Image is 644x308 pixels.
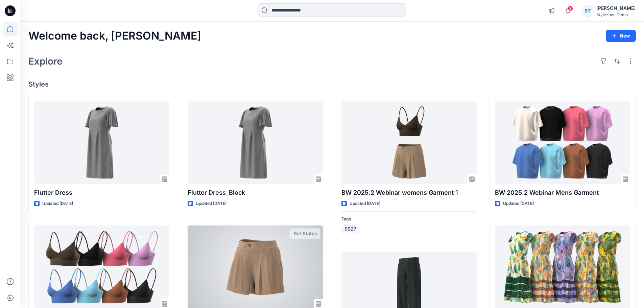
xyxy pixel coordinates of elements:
p: BW 2025.2 Webinar Mens Garment [495,188,630,197]
a: Flutter Dress_Block [188,101,323,184]
span: 2 [568,6,573,11]
div: ST [581,5,594,17]
a: Flutter Dress [34,101,169,184]
a: BW 2025.2 Webinar womens Garment 1 [341,101,477,184]
p: Flutter Dress [34,188,169,197]
p: BW 2025.2 Webinar womens Garment 1 [341,188,477,197]
p: Flutter Dress_Block [188,188,323,197]
h4: Styles [28,80,636,88]
button: New [606,30,636,42]
div: [PERSON_NAME] [596,4,636,12]
a: BW 2025.2 Webinar Mens Garment [495,101,630,184]
p: Updated [DATE] [196,200,226,207]
h2: Welcome back, [PERSON_NAME] [28,30,201,42]
p: Updated [DATE] [503,200,534,207]
h2: Explore [28,56,63,67]
p: Tags [341,216,477,223]
span: SS27 [344,225,356,233]
p: Updated [DATE] [42,200,73,207]
p: Updated [DATE] [350,200,380,207]
div: Stylezone Demo [596,12,636,17]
